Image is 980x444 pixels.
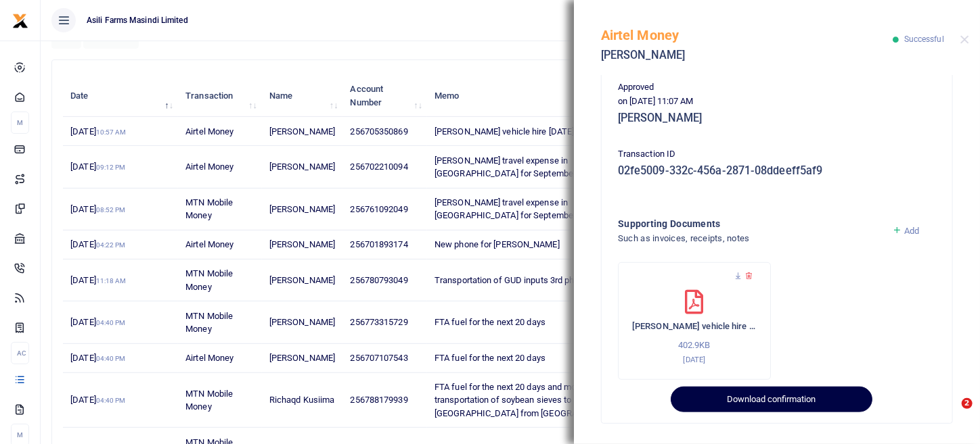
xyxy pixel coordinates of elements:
span: 256702210094 [351,162,408,172]
small: 10:57 AM [96,128,127,136]
h5: Airtel Money [601,27,893,43]
p: 402.9KB [632,339,757,353]
span: 2 [962,398,973,409]
span: [PERSON_NAME] vehicle hire [DATE] [435,126,574,137]
span: [PERSON_NAME] [269,204,335,214]
span: [PERSON_NAME] travel expense in [GEOGRAPHIC_DATA] for September [435,197,576,221]
span: Asili Farms Masindi Limited [81,14,194,26]
span: [DATE] [70,317,125,327]
h6: [PERSON_NAME] vehicle hire [DATE] (1) [632,321,757,332]
h4: Supporting Documents [618,216,881,231]
span: [DATE] [70,204,125,214]
h5: 02fe5009-332c-456a-2871-08ddeeff5af9 [618,164,936,178]
span: MTN Mobile Money [185,268,233,292]
small: 09:12 PM [96,164,126,171]
small: [DATE] [683,355,705,364]
span: Airtel Money [185,126,233,137]
span: FTA fuel for the next 20 days [435,353,545,363]
span: Transportation of GUD inputs 3rd phase [435,275,589,285]
span: 256701893174 [351,239,408,249]
span: [PERSON_NAME] [269,162,335,172]
li: Ac [11,342,29,364]
th: Account Number: activate to sort column ascending [342,75,427,117]
li: M [11,112,29,134]
span: 256705350869 [351,126,408,137]
a: Add [892,226,920,236]
span: [PERSON_NAME] [269,126,335,137]
img: logo-small [12,13,28,29]
span: 256707107543 [351,353,408,363]
th: Memo: activate to sort column ascending [427,75,656,117]
span: 256761092049 [351,204,408,214]
small: 04:40 PM [96,397,126,404]
span: Airtel Money [185,239,233,249]
span: [PERSON_NAME] [269,317,335,327]
p: Transaction ID [618,147,936,162]
iframe: Intercom live chat [934,398,966,430]
span: 256780793049 [351,275,408,285]
span: Richaqd Kusiima [269,395,335,405]
th: Name: activate to sort column ascending [262,75,343,117]
span: MTN Mobile Money [185,389,233,412]
small: 04:22 PM [96,241,126,249]
h4: Such as invoices, receipts, notes [618,231,881,246]
span: [DATE] [70,353,125,363]
span: Airtel Money [185,353,233,363]
a: logo-small logo-large logo-large [12,15,28,25]
span: FTA fuel for the next 20 days [435,317,545,327]
small: 04:40 PM [96,319,126,326]
h5: [PERSON_NAME] [618,112,936,125]
span: Airtel Money [185,162,233,172]
small: 08:52 PM [96,206,126,214]
span: Successful [904,34,944,44]
th: Date: activate to sort column descending [63,75,178,117]
p: Approved [618,80,936,95]
p: on [DATE] 11:07 AM [618,95,936,109]
span: [PERSON_NAME] [269,239,335,249]
span: MTN Mobile Money [185,197,233,221]
button: Close [960,35,969,44]
span: [PERSON_NAME] [269,353,335,363]
span: [DATE] [70,395,125,405]
div: Federico vehicle hire September 2025 (1) [618,262,771,380]
th: Transaction: activate to sort column ascending [178,75,262,117]
small: 04:40 PM [96,355,126,362]
span: [PERSON_NAME] travel expense in [GEOGRAPHIC_DATA] for September [435,155,576,179]
span: [DATE] [70,162,125,172]
span: FTA fuel for the next 20 days and money for transportation of soybean sieves to [GEOGRAPHIC_DATA]... [435,382,625,418]
span: 256788179939 [351,395,408,405]
span: [DATE] [70,126,126,137]
span: [PERSON_NAME] [269,275,335,285]
small: 11:18 AM [96,277,127,285]
span: New phone for [PERSON_NAME] [435,239,560,249]
span: Add [904,226,919,236]
h5: [PERSON_NAME] [601,49,893,62]
button: Download confirmation [671,387,872,412]
span: MTN Mobile Money [185,311,233,335]
span: [DATE] [70,239,125,249]
span: 256773315729 [351,317,408,327]
span: [DATE] [70,275,126,285]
